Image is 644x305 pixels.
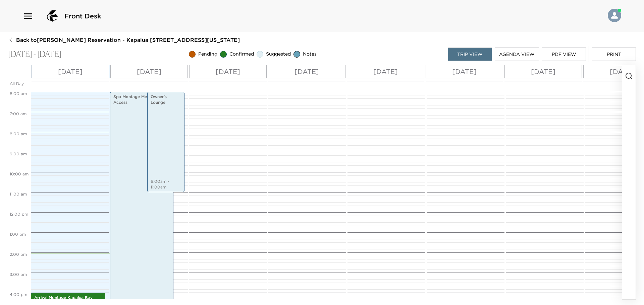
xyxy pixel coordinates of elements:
[8,91,29,96] span: 6:00 AM
[32,65,109,78] button: [DATE]
[216,67,240,77] p: [DATE]
[426,65,503,78] button: [DATE]
[198,51,217,58] span: Pending
[113,94,170,105] p: Spa Montage Member Access
[8,272,29,277] span: 3:00 PM
[8,36,240,44] button: Back to[PERSON_NAME] Reservation - Kapalua [STREET_ADDRESS][US_STATE]
[189,65,267,78] button: [DATE]
[268,65,345,78] button: [DATE]
[542,48,586,61] button: PDF View
[10,81,29,87] p: All Day
[452,67,477,77] p: [DATE]
[373,67,398,77] p: [DATE]
[303,51,317,58] span: Notes
[8,292,29,297] span: 4:00 PM
[64,11,101,21] span: Front Desk
[608,9,621,22] img: User
[8,50,61,59] p: [DATE] - [DATE]
[294,67,319,77] p: [DATE]
[8,192,29,197] span: 11:00 AM
[229,51,254,58] span: Confirmed
[531,67,555,77] p: [DATE]
[448,48,492,61] button: Trip View
[8,252,29,257] span: 2:00 PM
[8,111,28,116] span: 7:00 AM
[58,67,83,77] p: [DATE]
[151,94,181,105] p: Owner's Lounge
[147,92,184,192] div: Owner's Lounge6:00am - 11:00am
[592,48,636,61] button: Print
[266,51,291,58] span: Suggested
[8,212,30,217] span: 12:00 PM
[8,131,29,136] span: 8:00 AM
[8,232,28,237] span: 1:00 PM
[610,67,634,77] p: [DATE]
[110,65,188,78] button: [DATE]
[34,295,102,301] p: Arrival Montage Kapalua Bay
[151,179,181,190] p: 6:00am - 11:00am
[16,36,240,44] span: Back to [PERSON_NAME] Reservation - Kapalua [STREET_ADDRESS][US_STATE]
[8,151,29,156] span: 9:00 AM
[347,65,424,78] button: [DATE]
[495,48,539,61] button: Agenda View
[137,67,161,77] p: [DATE]
[44,8,60,24] img: logo
[504,65,582,78] button: [DATE]
[8,171,30,176] span: 10:00 AM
